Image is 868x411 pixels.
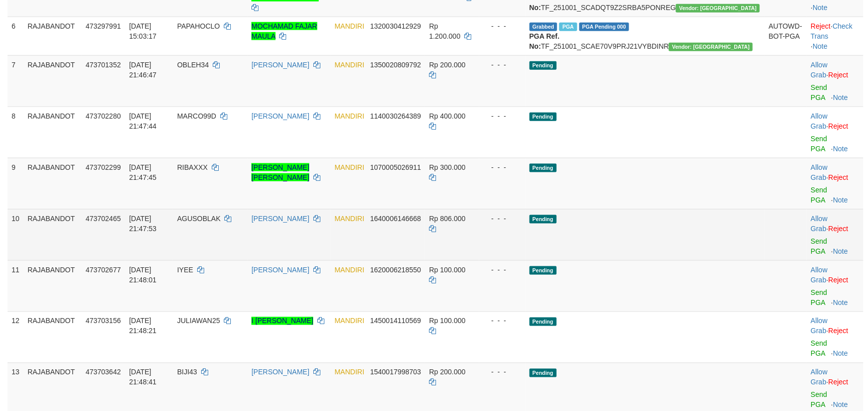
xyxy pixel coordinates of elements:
[811,288,827,306] a: Send PGA
[251,368,309,376] a: [PERSON_NAME]
[334,112,364,120] span: MANDIRI
[129,266,157,284] span: [DATE] 21:48:01
[811,61,828,79] span: ·
[807,55,863,107] td: ·
[251,61,309,69] a: [PERSON_NAME]
[85,215,121,223] span: 473702465
[807,17,863,55] td: · ·
[129,22,157,40] span: [DATE] 15:03:17
[24,209,82,260] td: RAJABANDOT
[811,237,827,255] a: Send PGA
[811,266,827,284] a: Allow Grab
[177,215,220,223] span: AGUSOBLAK
[483,367,522,377] div: - - -
[676,4,760,13] span: Vendor URL: https://secure10.1velocity.biz
[85,368,121,376] span: 473703642
[811,391,827,409] a: Send PGA
[177,163,208,171] span: RIBAXXX
[334,266,364,274] span: MANDIRI
[811,163,827,181] a: Allow Grab
[334,163,364,171] span: MANDIRI
[8,55,24,107] td: 7
[807,209,863,260] td: ·
[129,112,157,130] span: [DATE] 21:47:44
[811,61,827,79] a: Allow Grab
[85,163,121,171] span: 473702299
[811,135,827,153] a: Send PGA
[129,61,157,79] span: [DATE] 21:46:47
[8,17,24,55] td: 6
[85,22,121,30] span: 473297991
[8,260,24,312] td: 11
[429,163,465,171] span: Rp 300.000
[429,215,465,223] span: Rp 806.000
[251,112,309,120] a: [PERSON_NAME]
[833,145,848,153] a: Note
[811,317,827,335] a: Allow Grab
[828,225,848,233] a: Reject
[429,317,465,325] span: Rp 100.000
[833,196,848,204] a: Note
[526,17,765,55] td: TF_251001_SCAE70V9PRJ21VYBDINR
[530,113,557,121] span: Pending
[129,317,157,335] span: [DATE] 21:48:21
[334,368,364,376] span: MANDIRI
[177,266,193,274] span: IYEE
[370,112,421,120] span: Copy 1140030264389 to clipboard
[483,162,522,172] div: - - -
[177,61,209,69] span: OBLEH34
[811,368,827,386] a: Allow Grab
[833,401,848,409] a: Note
[334,61,364,69] span: MANDIRI
[8,107,24,158] td: 8
[85,112,121,120] span: 473702280
[833,93,848,101] a: Note
[807,107,863,158] td: ·
[813,4,828,12] a: Note
[811,215,828,233] span: ·
[251,22,317,40] a: MOCHAMAD FAJAR MAULA
[811,163,828,181] span: ·
[811,317,828,335] span: ·
[334,22,364,30] span: MANDIRI
[811,22,831,30] a: Reject
[24,107,82,158] td: RAJABANDOT
[370,163,421,171] span: Copy 1070005026911 to clipboard
[8,209,24,260] td: 10
[85,61,121,69] span: 473701352
[828,71,848,79] a: Reject
[530,32,560,50] b: PGA Ref. No:
[8,312,24,363] td: 12
[429,266,465,274] span: Rp 100.000
[129,368,157,386] span: [DATE] 21:48:41
[177,112,216,120] span: MARCO99D
[807,260,863,312] td: ·
[24,17,82,55] td: RAJABANDOT
[251,266,309,274] a: [PERSON_NAME]
[530,266,557,275] span: Pending
[833,350,848,358] a: Note
[828,327,848,335] a: Reject
[483,265,522,275] div: - - -
[828,122,848,130] a: Reject
[828,276,848,284] a: Reject
[669,43,753,51] span: Vendor URL: https://secure10.1velocity.biz
[530,23,558,31] span: Grabbed
[483,21,522,31] div: - - -
[559,23,577,31] span: Marked by adkaldo
[811,368,828,386] span: ·
[765,17,807,55] td: AUTOWD-BOT-PGA
[370,368,421,376] span: Copy 1540017998703 to clipboard
[811,186,827,204] a: Send PGA
[370,215,421,223] span: Copy 1640006146668 to clipboard
[811,215,827,233] a: Allow Grab
[828,378,848,386] a: Reject
[483,316,522,326] div: - - -
[24,312,82,363] td: RAJABANDOT
[429,22,460,40] span: Rp 1.200.000
[483,60,522,70] div: - - -
[429,61,465,69] span: Rp 200.000
[334,215,364,223] span: MANDIRI
[530,164,557,172] span: Pending
[807,312,863,363] td: ·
